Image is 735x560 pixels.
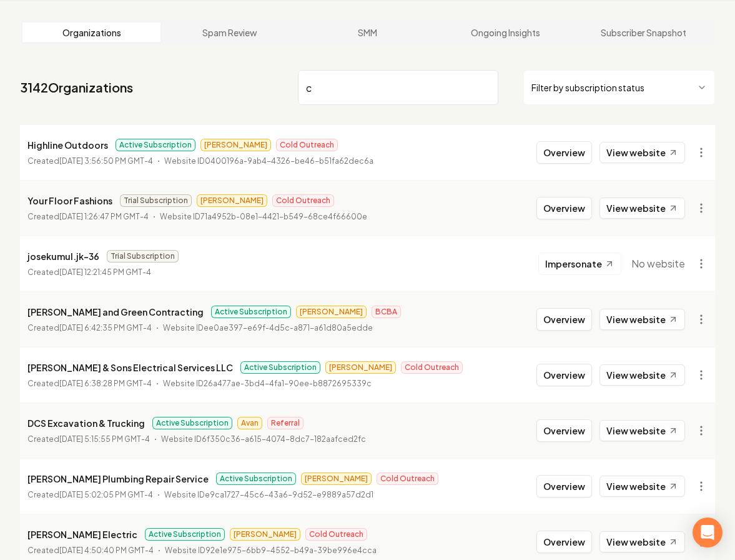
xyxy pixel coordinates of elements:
[298,22,437,42] a: SMM
[372,306,401,318] span: BCBA
[599,364,685,386] a: View website
[27,544,154,557] p: Created
[107,250,179,262] span: Trial Subscription
[27,266,151,279] p: Created
[237,417,262,429] span: Avan
[59,267,151,277] time: [DATE] 12:21:45 PM GMT-4
[599,531,685,552] a: View website
[296,306,367,318] span: [PERSON_NAME]
[116,139,195,151] span: Active Subscription
[301,472,372,485] span: [PERSON_NAME]
[27,416,145,431] p: DCS Excavation & Trucking
[538,252,621,275] button: Impersonate
[536,364,592,386] button: Overview
[27,304,204,319] p: [PERSON_NAME] and Green Contracting
[197,194,267,207] span: [PERSON_NAME]
[27,489,153,501] p: Created
[267,417,303,429] span: Referral
[27,527,137,542] p: [PERSON_NAME] Electric
[165,544,377,557] p: Website ID 92e1e975-6bb9-4552-b49a-39be996e4cca
[59,212,149,221] time: [DATE] 1:26:47 PM GMT-4
[163,322,373,334] p: Website ID ee0ae397-e69f-4d5c-a871-a61d80a5edde
[27,155,153,167] p: Created
[120,194,192,207] span: Trial Subscription
[152,417,232,429] span: Active Subscription
[536,308,592,331] button: Overview
[536,531,592,553] button: Overview
[20,79,133,96] a: 3142Organizations
[536,419,592,442] button: Overview
[536,197,592,219] button: Overview
[599,309,685,330] a: View website
[27,377,152,390] p: Created
[230,528,300,541] span: [PERSON_NAME]
[536,141,592,164] button: Overview
[599,197,685,219] a: View website
[164,489,373,501] p: Website ID e9ca1727-45c6-43a6-9d52-e9889a57d2d1
[575,22,713,42] a: Subscriber Snapshot
[59,490,153,499] time: [DATE] 5:02:05 PM GMT-4
[27,211,149,223] p: Created
[599,142,685,163] a: View website
[200,139,271,151] span: [PERSON_NAME]
[161,433,366,446] p: Website ID 6f350c36-a615-4074-8dc7-182aafced2fc
[59,434,150,444] time: [DATE] 5:15:55 PM GMT-4
[59,323,152,332] time: [DATE] 6:42:35 PM GMT-4
[160,22,298,42] a: Spam Review
[216,472,296,485] span: Active Subscription
[27,322,152,334] p: Created
[631,256,685,271] span: No website
[545,257,602,270] span: Impersonate
[599,420,685,441] a: View website
[163,377,372,390] p: Website ID 26a477ae-3bd4-4fa1-90ee-b8872695339c
[240,361,320,374] span: Active Subscription
[298,70,498,105] input: Search by name or ID
[27,137,108,152] p: Highline Outdoors
[276,139,338,151] span: Cold Outreach
[599,476,685,497] a: View website
[401,361,463,374] span: Cold Outreach
[437,22,575,42] a: Ongoing Insights
[59,546,154,555] time: [DATE] 4:50:40 PM GMT-4
[164,155,373,167] p: Website ID 0400196a-9ab4-4326-be46-b51fa62dec6a
[22,22,160,42] a: Organizations
[27,360,233,375] p: [PERSON_NAME] & Sons Electrical Services LLC
[59,379,152,388] time: [DATE] 6:38:28 PM GMT-4
[693,517,723,547] div: Open Intercom Messenger
[305,528,367,541] span: Cold Outreach
[160,211,367,223] p: Website ID 71a4952b-08e1-4421-b549-68ce4f66600e
[272,194,334,207] span: Cold Outreach
[377,472,438,485] span: Cold Outreach
[59,156,153,166] time: [DATE] 3:56:50 PM GMT-4
[325,361,396,374] span: [PERSON_NAME]
[27,433,150,446] p: Created
[536,475,592,497] button: Overview
[27,471,209,486] p: [PERSON_NAME] Plumbing Repair Service
[211,306,291,318] span: Active Subscription
[27,193,112,208] p: Your Floor Fashions
[145,528,225,541] span: Active Subscription
[27,249,99,264] p: josekumul.jk-36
